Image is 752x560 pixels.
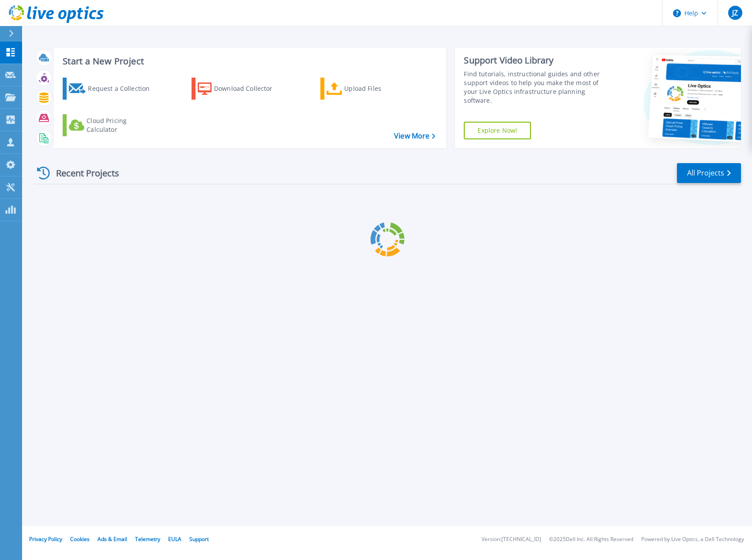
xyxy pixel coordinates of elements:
[214,80,285,97] div: Download Collector
[732,9,738,16] span: JZ
[394,132,435,140] a: View More
[29,535,62,543] a: Privacy Policy
[481,537,541,542] li: Version: [TECHNICAL_ID]
[641,537,744,542] li: Powered by Live Optics, a Dell Technology
[168,535,181,543] a: EULA
[63,78,161,100] a: Request a Collection
[34,162,131,184] div: Recent Projects
[98,535,127,543] a: Ads & Email
[549,537,633,542] li: © 2025 Dell Inc. All Rights Reserved
[192,78,290,100] a: Download Collector
[344,80,415,97] div: Upload Files
[86,116,157,134] div: Cloud Pricing Calculator
[189,535,209,543] a: Support
[464,122,531,139] a: Explore Now!
[63,114,161,136] a: Cloud Pricing Calculator
[320,78,419,100] a: Upload Files
[677,163,741,183] a: All Projects
[63,56,435,66] h3: Start a New Project
[464,55,609,66] div: Support Video Library
[464,70,609,105] div: Find tutorials, instructional guides and other support videos to help you make the most of your L...
[88,80,158,97] div: Request a Collection
[70,535,90,543] a: Cookies
[135,535,160,543] a: Telemetry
